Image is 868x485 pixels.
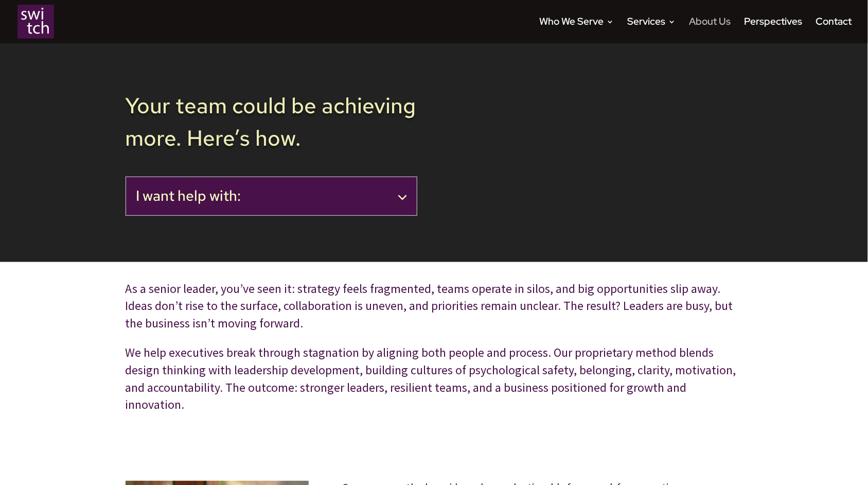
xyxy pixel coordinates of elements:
p: As a senior leader, you’ve seen it: strategy feels fragmented, teams operate in silos, and big op... [126,280,743,344]
p: We help executives break through stagnation by aligning both people and process. Our proprietary ... [126,344,743,413]
h2: I want help with: [136,187,406,205]
a: Who We Serve [539,18,614,43]
a: Services [627,18,676,43]
a: Contact [816,18,852,43]
h2: Your team could be achieving more. Here’s how. [126,90,417,160]
a: Perspectives [744,18,802,43]
a: About Us [689,18,731,43]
